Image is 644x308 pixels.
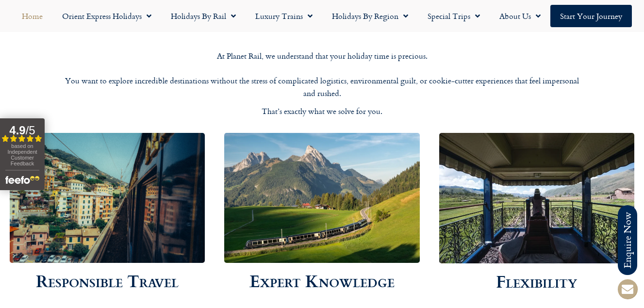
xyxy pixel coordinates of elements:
a: Luxury Trains [246,5,322,27]
a: Home [12,5,52,27]
h2: Flexibility [439,273,634,290]
a: Holidays by Rail [161,5,246,27]
nav: Menu [5,5,639,27]
a: Special Trips [418,5,490,27]
a: Start your Journey [550,5,632,27]
a: Holidays by Region [322,5,418,27]
p: That’s exactly what we solve for you. [65,105,579,118]
h2: Responsible Travel [10,273,205,289]
a: About Us [490,5,550,27]
a: Orient Express Holidays [52,5,161,27]
h2: Expert Knowledge [224,273,419,289]
p: At Planet Rail, we understand that your holiday time is precious. You want to explore incredible ... [65,50,579,99]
